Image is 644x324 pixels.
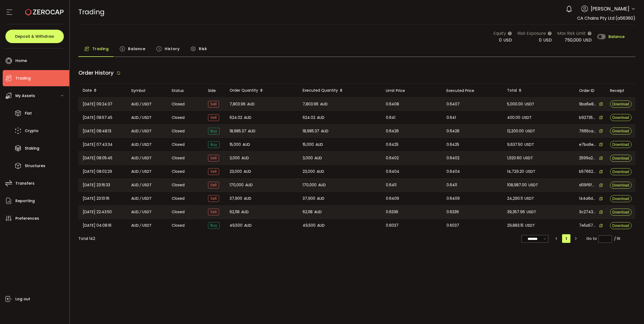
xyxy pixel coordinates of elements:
[528,182,538,188] span: USDT
[503,86,575,95] div: Total
[507,195,523,202] span: 24,290.11
[386,128,399,134] span: 0.6426
[316,142,323,148] span: AUD
[610,209,632,216] button: Download
[25,127,39,135] span: Crypto
[303,155,313,161] span: 3,000
[610,168,632,175] button: Download
[131,209,139,215] span: AUD
[303,182,317,188] span: 170,000
[579,169,596,174] span: b5766201-d92d-4d89-b14b-a914763fe8c4
[140,182,141,188] em: /
[15,74,31,82] span: Trading
[386,101,399,107] span: 0.6408
[78,236,95,242] div: Total 142
[591,5,629,12] span: [PERSON_NAME]
[172,182,185,188] span: Closed
[142,195,152,202] span: USDT
[83,101,112,107] span: [DATE] 09:24:37
[131,142,139,148] span: AUD
[83,128,111,134] span: [DATE] 08:48:13
[131,101,139,107] span: AUD
[131,182,139,188] span: AUD
[539,37,542,43] span: 0
[142,222,152,229] span: USDT
[204,88,225,94] div: Side
[208,168,219,175] span: Sell
[172,209,185,215] span: Closed
[446,128,459,134] span: 0.6426
[507,209,525,215] span: 39,357.96
[165,43,179,54] span: History
[612,143,629,146] span: Download
[517,30,546,37] span: Risk Exposure
[507,115,520,121] span: 400.00
[303,142,314,148] span: 15,000
[579,182,596,188] span: d09f6fb3-8af7-4064-b7c5-8d9f3d3ecfc8
[230,168,242,175] span: 23,000
[208,141,220,148] span: Buy
[298,86,382,95] div: Executed Quantity
[583,37,592,43] span: USD
[208,222,220,229] span: Buy
[140,168,141,175] em: /
[140,101,141,107] em: /
[317,168,324,175] span: AUD
[241,155,249,161] span: AUD
[442,88,503,94] div: Executed Price
[446,195,460,202] span: 0.6409
[208,155,219,161] span: Sell
[230,195,242,202] span: 37,900
[446,222,459,229] span: 0.6037
[612,183,629,187] span: Download
[610,195,632,202] button: Download
[208,182,219,188] span: Sell
[230,101,245,107] span: 7,803.96
[142,115,152,121] span: USDT
[565,37,581,43] span: 750,000
[386,168,399,175] span: 0.6404
[524,142,534,148] span: USDT
[562,234,570,243] li: 1
[230,155,240,161] span: 3,000
[303,101,318,107] span: 7,803.96
[244,222,252,229] span: AUD
[507,222,524,229] span: 29,883.15
[303,115,315,121] span: 624.02
[208,114,219,121] span: Sell
[78,7,105,17] span: Trading
[142,142,152,148] span: USDT
[320,101,328,107] span: AUD
[610,182,632,189] button: Download
[525,222,535,229] span: USDT
[303,195,315,202] span: 37,900
[230,209,240,215] span: 62,118
[83,142,113,148] span: [DATE] 07:43:34
[523,155,533,161] span: USDT
[131,195,139,202] span: AUD
[579,101,596,107] span: 9ba6e898-b757-436a-9a75-0c757ee03a1f
[575,88,606,94] div: Order ID
[140,115,141,121] em: /
[314,209,322,215] span: AUD
[92,43,109,54] span: Trading
[83,155,112,161] span: [DATE] 08:05:45
[172,223,185,228] span: Closed
[208,128,220,135] span: Buy
[612,224,629,228] span: Download
[83,195,109,202] span: [DATE] 23:10:16
[244,195,251,202] span: AUD
[244,168,251,175] span: AUD
[610,114,632,121] button: Download
[610,141,632,148] button: Download
[15,92,35,100] span: My Assets
[78,86,127,95] div: Date
[83,168,112,175] span: [DATE] 08:02:29
[543,37,552,43] span: USD
[140,195,141,202] em: /
[386,209,398,215] span: 0.6336
[493,30,506,37] span: Equity
[507,101,523,107] span: 5,000.00
[225,86,298,95] div: Order Quantity
[614,236,620,242] div: / 15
